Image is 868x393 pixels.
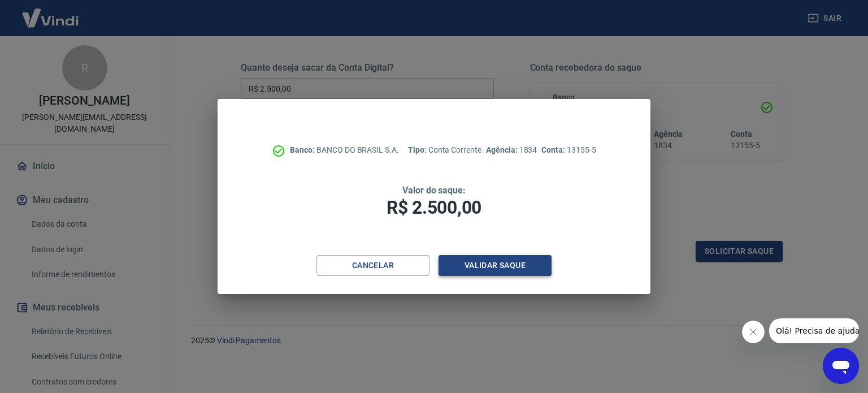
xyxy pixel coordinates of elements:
[290,144,399,156] p: BANCO DO BRASIL S.A.
[408,145,428,154] span: Tipo:
[402,185,466,196] span: Valor do saque:
[486,144,537,156] p: 1834
[316,255,429,276] button: Cancelar
[486,145,519,154] span: Agência:
[769,318,859,343] iframe: Mensagem da empresa
[823,348,859,384] iframe: Botão para abrir a janela de mensagens
[541,144,596,156] p: 13155-5
[541,145,567,154] span: Conta:
[7,8,95,17] span: Olá! Precisa de ajuda?
[290,145,316,154] span: Banco:
[387,197,481,218] span: R$ 2.500,00
[408,144,481,156] p: Conta Corrente
[742,321,765,343] iframe: Fechar mensagem
[439,255,552,276] button: Validar saque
